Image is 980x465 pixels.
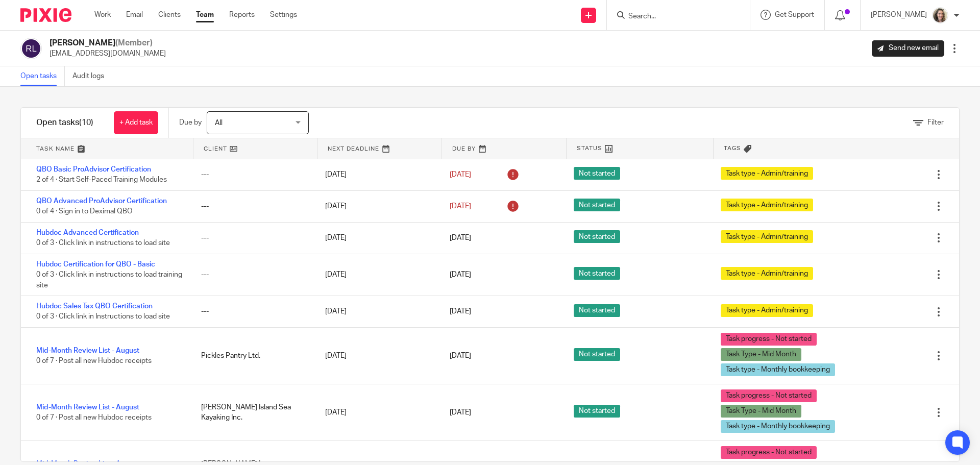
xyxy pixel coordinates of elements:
span: 0 of 3 · Click link in instructions to load training site [36,271,182,289]
a: Send new email [872,40,944,57]
span: 0 of 3 · Click link in Instructions to load site [36,313,170,321]
div: Pickles Pantry Ltd. [191,346,315,366]
span: 2 of 4 · Start Self-Paced Training Modules [36,177,167,184]
p: Due by [179,117,202,128]
div: [DATE] [315,164,439,185]
span: [DATE] [450,271,471,278]
span: Get Support [775,11,814,18]
span: (10) [79,118,93,127]
span: All [215,119,223,127]
input: Search [627,12,719,21]
span: Filter [927,119,944,126]
a: Hubdoc Advanced Certification [36,229,139,236]
span: 0 of 4 · Sign in to Deximal QBO [36,208,133,215]
a: Mid-Month Review List - August [36,404,139,411]
img: Pixie [20,8,71,22]
span: [DATE] [450,352,471,359]
span: Tags [724,144,741,153]
a: Open tasks [20,66,65,86]
span: [DATE] [450,234,471,241]
span: (Member) [115,39,153,47]
h1: Open tasks [36,117,93,128]
span: Task type - Admin/training [721,304,813,317]
span: [DATE] [450,203,471,210]
div: [DATE] [315,402,439,423]
a: Clients [158,10,181,20]
span: 0 of 7 · Post all new Hubdoc receipts [36,357,152,364]
a: Work [94,10,111,20]
a: Team [196,10,214,20]
span: [DATE] [450,409,471,416]
span: Not started [574,348,620,361]
span: 0 of 3 · Click link in instructions to load site [36,239,170,247]
span: Task type - Admin/training [721,267,813,280]
div: --- [191,196,315,216]
span: Not started [574,405,620,418]
span: Task progress - Not started [721,446,817,459]
a: Settings [270,10,297,20]
div: [DATE] [315,196,439,216]
span: Not started [574,199,620,211]
img: IMG_7896.JPG [932,7,948,23]
a: QBO Advanced ProAdvisor Certification [36,198,167,205]
a: Hubdoc Sales Tax QBO Certification [36,303,153,310]
a: Email [126,10,143,20]
span: Task type - Monthly bookkeeping [721,420,835,433]
div: [PERSON_NAME] Island Sea Kayaking Inc. [191,397,315,428]
div: [DATE] [315,346,439,366]
a: Hubdoc Certification for QBO - Basic [36,261,155,268]
span: Status [577,144,602,153]
a: + Add task [114,111,158,134]
div: --- [191,228,315,248]
span: [DATE] [450,171,471,178]
span: Not started [574,267,620,280]
span: Task type - Admin/training [721,230,813,243]
div: [DATE] [315,264,439,285]
span: 0 of 7 · Post all new Hubdoc receipts [36,414,152,421]
a: Reports [229,10,255,20]
span: Task type - Monthly bookkeeping [721,363,835,376]
a: Mid-Month Review List - August [36,347,139,354]
img: svg%3E [20,38,42,59]
a: QBO Basic ProAdvisor Certification [36,166,151,173]
span: Not started [574,304,620,317]
span: Task progress - Not started [721,333,817,346]
span: Not started [574,167,620,180]
p: [EMAIL_ADDRESS][DOMAIN_NAME] [50,48,166,59]
div: --- [191,264,315,285]
a: Audit logs [72,66,112,86]
div: --- [191,164,315,185]
span: Task Type - Mid Month [721,348,801,361]
p: [PERSON_NAME] [871,10,927,20]
span: Task type - Admin/training [721,167,813,180]
span: Task Type - Mid Month [721,405,801,418]
h2: [PERSON_NAME] [50,38,166,48]
span: Not started [574,230,620,243]
div: [DATE] [315,228,439,248]
span: [DATE] [450,308,471,315]
div: [DATE] [315,301,439,322]
span: Task progress - Not started [721,389,817,402]
span: Task type - Admin/training [721,199,813,211]
div: --- [191,301,315,322]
